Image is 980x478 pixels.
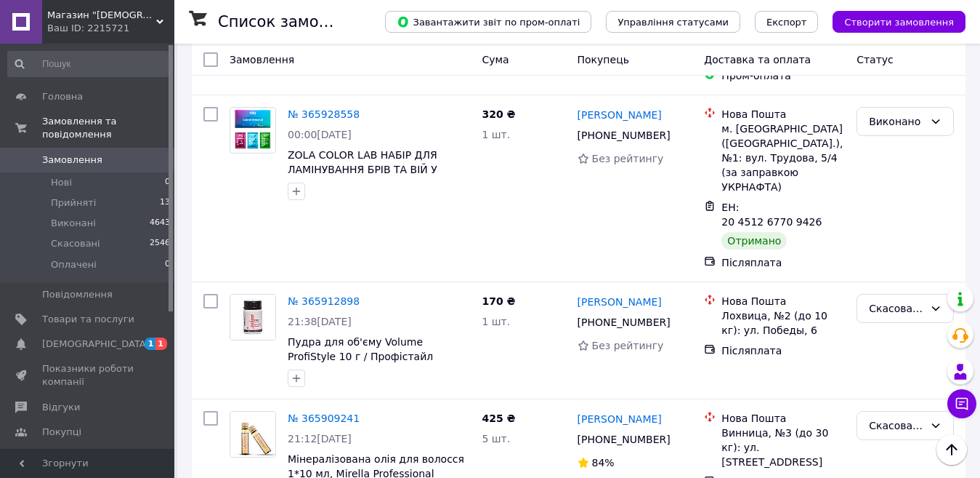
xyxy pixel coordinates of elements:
button: Наверх [936,434,967,465]
span: 0 [165,176,170,189]
span: 1 [155,338,167,350]
span: Cума [482,54,509,65]
button: Створити замовлення [833,11,965,33]
span: 1 [145,338,156,350]
div: Нова Пошта [721,107,845,122]
span: Замовлення [42,154,102,167]
span: 84% [592,457,615,469]
span: Створити замовлення [844,17,954,28]
a: Пудра для об'єму Volume ProfiStyle 10 г / Профістайл [288,336,433,362]
a: [PERSON_NAME] [578,108,662,122]
span: Товари та послуги [42,313,134,326]
input: Пошук [7,51,171,77]
span: 170 ₴ [482,295,515,307]
span: 1 шт. [482,129,510,140]
span: 13 [160,196,170,210]
button: Чат з покупцем [947,389,976,418]
span: ЕН: 20 4512 6770 9426 [721,202,822,228]
span: [DEMOGRAPHIC_DATA] [42,338,150,351]
span: Експорт [766,17,807,28]
span: Магазин "LADY" [47,9,156,22]
div: Скасовано [869,418,924,434]
span: Замовлення та повідомлення [42,115,174,141]
a: ZOLA COLOR LAB НАБІР ДЛЯ ЛАМІНУВАННЯ БРІВ ТА ВІЙ У САШЕ (3 Х 1 МЛ) [288,149,437,190]
div: [PHONE_NUMBER] [575,125,673,146]
div: Післяплата [721,343,845,358]
div: Винница, №3 (до 30 кг): ул. [STREET_ADDRESS] [721,426,845,469]
a: № 365909241 [288,413,360,424]
span: Завантажити звіт по пром-оплаті [397,15,580,28]
span: Нові [51,176,72,189]
span: Покупці [42,426,81,439]
span: Прийняті [51,196,96,210]
span: Замовлення [230,54,294,65]
div: Виконано [869,113,924,130]
span: 425 ₴ [482,413,515,424]
span: Оплачені [51,258,97,271]
span: 4643 [150,217,170,230]
span: 320 ₴ [482,108,515,120]
div: Скасовано [869,300,924,316]
span: Повідомлення [42,288,113,301]
img: Фото товару [230,412,275,457]
span: 2546 [150,237,170,250]
span: 21:12[DATE] [288,433,352,445]
a: Фото товару [230,294,276,340]
div: Пром-оплата [721,68,845,83]
div: Нова Пошта [721,411,845,426]
span: Без рейтингу [592,340,664,351]
span: 0 [165,258,170,271]
div: Отримано [721,232,787,250]
span: 00:00[DATE] [288,129,352,140]
span: Виконані [51,217,96,230]
a: [PERSON_NAME] [578,295,662,309]
a: № 365928558 [288,108,360,120]
span: Скасовані [51,237,100,250]
div: Ваш ID: 2215721 [47,22,174,35]
img: Фото товару [230,295,275,340]
div: [PHONE_NUMBER] [575,429,673,450]
div: [PHONE_NUMBER] [575,312,673,332]
img: Фото товару [230,108,275,153]
button: Управління статусами [606,11,740,33]
a: Фото товару [230,411,276,458]
a: Фото товару [230,107,276,154]
div: Післяплата [721,255,845,270]
span: Управління статусами [617,17,729,28]
span: Доставка та оплата [704,54,811,65]
span: Головна [42,90,83,103]
a: Створити замовлення [818,15,965,27]
span: Статус [857,54,894,65]
h1: Список замовлень [218,13,365,31]
a: [PERSON_NAME] [578,412,662,426]
a: № 365912898 [288,295,360,307]
span: 1 шт. [482,316,510,327]
div: м. [GEOGRAPHIC_DATA] ([GEOGRAPHIC_DATA].), №1: вул. Трудова, 5/4 (за заправкою УКРНАФТА) [721,122,845,194]
span: 5 шт. [482,433,510,445]
span: 21:38[DATE] [288,316,352,327]
div: Лохвица, №2 (до 10 кг): ул. Победы, 6 [721,308,845,338]
span: Відгуки [42,401,80,414]
div: Нова Пошта [721,294,845,308]
span: Показники роботи компанії [42,362,134,389]
span: Покупець [578,54,629,65]
button: Завантажити звіт по пром-оплаті [385,11,591,33]
button: Експорт [755,11,819,33]
span: Без рейтингу [592,153,664,164]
